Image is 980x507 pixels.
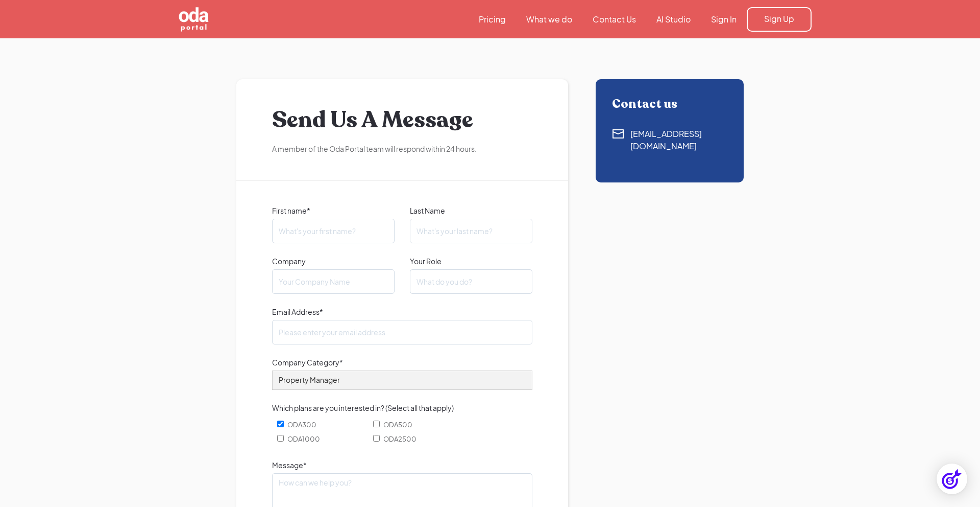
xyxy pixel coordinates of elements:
div: A member of the Oda Portal team will respond within 24 hours. [272,144,532,154]
a: Sign Up [747,7,812,32]
label: Your Role [410,256,532,267]
a: Pricing [469,14,516,25]
label: Email Address* [272,306,532,317]
span: ODA300 [287,419,316,430]
label: Company [272,256,395,267]
span: ODA2500 [383,433,416,445]
a: Contact Us [582,14,646,25]
input: ODA1000 [277,435,284,442]
input: What's your first name? [272,219,395,243]
a: What we do [516,14,582,25]
label: Last Name [410,205,532,216]
input: What's your last name? [410,219,532,243]
input: What do you do? [410,269,532,294]
a: Contact using email[EMAIL_ADDRESS][DOMAIN_NAME] [612,128,727,152]
h1: Send Us A Message [272,105,532,135]
input: ODA2500 [373,435,380,442]
div: Contact us [612,97,727,111]
input: ODA500 [373,421,380,427]
a: home [168,6,265,33]
div: [EMAIL_ADDRESS][DOMAIN_NAME] [630,128,727,152]
span: ODA500 [383,419,412,430]
label: Which plans are you interested in? (Select all that apply) [272,402,532,413]
label: Company Category* [272,357,532,368]
img: Contact using email [612,128,624,140]
div: Sign Up [764,13,794,25]
input: Your Company Name [272,269,395,294]
a: Sign In [701,14,747,25]
a: AI Studio [646,14,701,25]
input: ODA300 [277,421,284,427]
label: Message* [272,459,532,471]
label: First name* [272,205,395,216]
input: Please enter your email address [272,320,532,344]
span: ODA1000 [287,433,320,445]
